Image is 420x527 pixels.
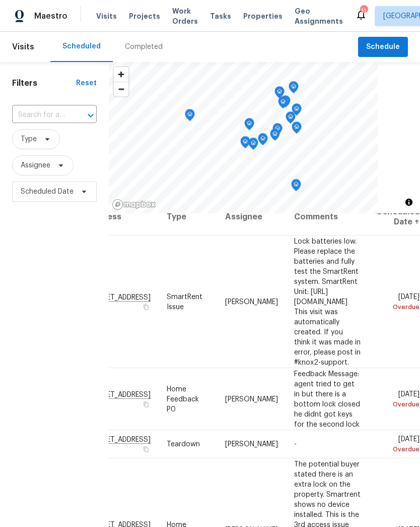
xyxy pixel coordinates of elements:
[217,199,286,236] th: Assignee
[289,81,299,97] div: Map marker
[159,199,217,236] th: Type
[294,441,297,448] span: -
[403,196,415,208] button: Toggle attribution
[248,138,258,153] div: Map marker
[142,445,151,454] button: Copy Address
[225,441,278,448] span: [PERSON_NAME]
[406,197,412,208] span: Toggle attribution
[129,11,160,21] span: Projects
[21,160,50,170] span: Assignee
[62,41,101,51] div: Scheduled
[76,78,97,88] div: Reset
[142,399,151,408] button: Copy Address
[114,82,128,96] button: Zoom out
[377,302,419,312] div: Overdue
[167,385,199,413] span: Home Feedback P0
[243,11,283,21] span: Properties
[114,82,128,96] span: Zoom out
[225,395,278,402] span: [PERSON_NAME]
[292,103,302,119] div: Map marker
[21,187,74,197] span: Scheduled Date
[12,107,68,123] input: Search for an address...
[225,298,278,305] span: [PERSON_NAME]
[369,199,420,236] th: Scheduled Date ↑
[12,78,76,88] h1: Filters
[244,118,254,134] div: Map marker
[109,62,378,213] canvas: Map
[87,199,159,236] th: Address
[270,129,280,144] div: Map marker
[34,11,67,21] span: Maestro
[294,238,361,366] span: Lock batteries low. Please replace the batteries and fully test the SmartRent system. SmartRent U...
[96,11,117,21] span: Visits
[167,293,202,310] span: SmartRent Issue
[377,444,419,454] div: Overdue
[358,37,408,57] button: Schedule
[142,302,151,311] button: Copy Address
[258,133,268,149] div: Map marker
[274,86,285,102] div: Map marker
[84,108,98,123] button: Open
[377,436,419,454] span: [DATE]
[281,95,291,111] div: Map marker
[377,390,419,409] span: [DATE]
[167,441,200,448] span: Teardown
[12,36,34,58] span: Visits
[278,96,288,112] div: Map marker
[294,370,360,428] span: Feedback Message: agent tried to get in but there is a bottom lock closed he didnt got keys for t...
[114,67,128,82] button: Zoom in
[360,6,367,16] div: 11
[185,109,195,125] div: Map marker
[377,293,419,312] span: [DATE]
[366,41,400,53] span: Schedule
[240,136,250,152] div: Map marker
[172,6,198,26] span: Work Orders
[286,111,296,127] div: Map marker
[272,123,283,139] div: Map marker
[377,399,419,409] div: Overdue
[291,179,301,195] div: Map marker
[112,199,156,210] a: Mapbox homepage
[21,134,37,144] span: Type
[292,122,302,137] div: Map marker
[295,6,343,26] span: Geo Assignments
[210,13,231,20] span: Tasks
[125,42,163,52] div: Completed
[286,199,369,236] th: Comments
